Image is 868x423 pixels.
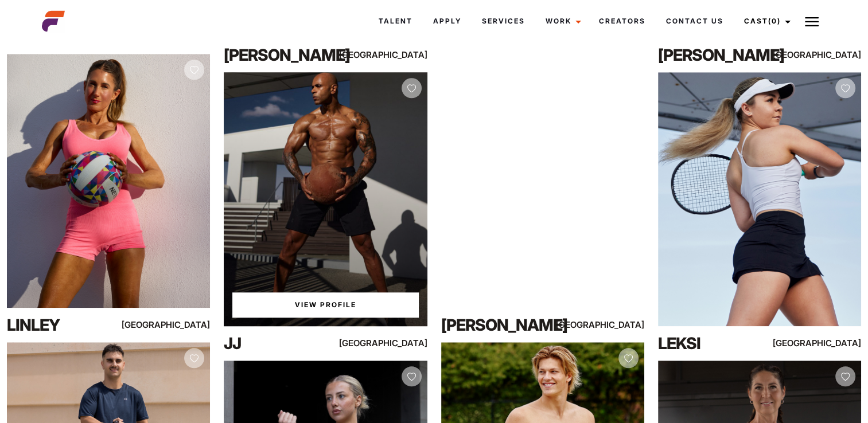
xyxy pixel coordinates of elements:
a: Services [471,6,535,37]
a: Contact Us [655,6,733,37]
div: JJ [224,332,346,355]
div: [GEOGRAPHIC_DATA] [366,336,427,350]
span: (0) [768,17,780,25]
div: [PERSON_NAME] [441,314,563,336]
div: [PERSON_NAME] [224,44,346,66]
img: cropped-aefm-brand-fav-22-square.png [42,10,65,33]
div: [GEOGRAPHIC_DATA] [149,318,210,332]
div: [GEOGRAPHIC_DATA] [583,318,644,332]
a: View JJ'sProfile [232,292,418,318]
img: Burger icon [805,15,819,29]
a: Talent [368,6,422,37]
a: Creators [588,6,655,37]
a: Apply [422,6,471,37]
div: [PERSON_NAME] [658,44,780,66]
a: Cast(0) [733,6,797,37]
div: Leksi [658,332,780,355]
a: Work [535,6,588,37]
div: [GEOGRAPHIC_DATA] [366,48,427,62]
div: Linley [7,314,129,336]
div: [GEOGRAPHIC_DATA] [800,48,861,62]
div: [GEOGRAPHIC_DATA] [800,336,861,350]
